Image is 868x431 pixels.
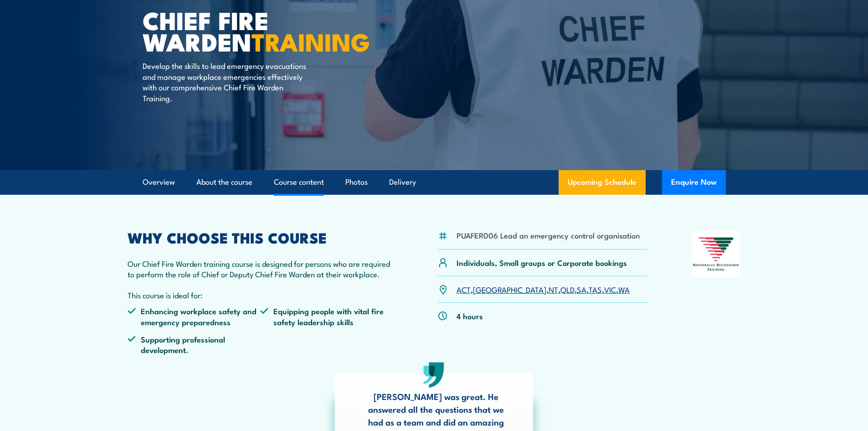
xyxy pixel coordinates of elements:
a: SA [577,284,586,295]
img: Nationally Recognised Training logo. [692,231,741,277]
a: VIC [604,284,616,295]
button: Enquire Now [662,170,726,195]
a: About the course [196,170,252,194]
a: Upcoming Schedule [559,170,646,195]
h1: Chief Fire Warden [143,9,368,52]
a: TAS [589,284,602,295]
li: PUAFER006 Lead an emergency control organisation [457,230,640,240]
p: This course is ideal for: [128,290,394,300]
p: Develop the skills to lead emergency evacuations and manage workplace emergencies effectively wit... [143,60,309,103]
li: Equipping people with vital fire safety leadership skills [260,306,393,327]
a: WA [618,284,630,295]
a: [GEOGRAPHIC_DATA] [473,284,546,295]
li: Enhancing workplace safety and emergency preparedness [128,306,261,327]
a: Photos [345,170,368,194]
a: Course content [274,170,324,194]
a: QLD [560,284,575,295]
li: Supporting professional development. [128,334,261,355]
a: ACT [457,284,471,295]
p: Individuals, Small groups or Corporate bookings [457,257,627,268]
h2: WHY CHOOSE THIS COURSE [128,231,394,244]
p: Our Chief Fire Warden training course is designed for persons who are required to perform the rol... [128,258,394,280]
a: Overview [143,170,175,194]
a: Delivery [389,170,416,194]
p: 4 hours [457,311,483,321]
p: , , , , , , , [457,284,630,295]
strong: TRAINING [252,22,370,60]
a: NT [549,284,558,295]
